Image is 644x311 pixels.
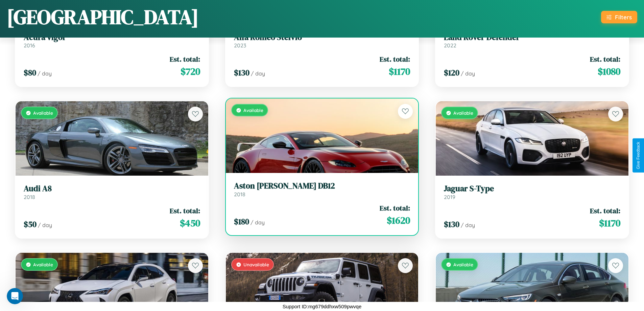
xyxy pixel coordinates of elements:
[636,142,641,169] div: Give Feedback
[24,42,35,49] span: 2016
[24,184,200,200] a: Audi A82018
[234,216,249,227] span: $ 180
[453,262,473,267] span: Available
[590,54,620,64] span: Est. total:
[283,302,362,311] p: Support ID: mg679ddhxw509pwvqe
[444,184,620,200] a: Jaguar S-Type2019
[444,194,455,200] span: 2019
[599,216,620,230] span: $ 1170
[170,54,200,64] span: Est. total:
[24,184,200,194] h3: Audi A8
[251,219,265,226] span: / day
[234,67,249,78] span: $ 130
[24,194,35,200] span: 2018
[180,216,200,230] span: $ 450
[7,3,199,31] h1: [GEOGRAPHIC_DATA]
[24,67,36,78] span: $ 80
[598,65,620,78] span: $ 1080
[234,42,246,49] span: 2023
[38,222,52,228] span: / day
[234,181,410,198] a: Aston [PERSON_NAME] DB122018
[24,219,37,230] span: $ 50
[444,32,620,49] a: Land Rover Defender2022
[181,65,200,78] span: $ 720
[444,42,456,49] span: 2022
[590,206,620,216] span: Est. total:
[461,70,475,77] span: / day
[234,181,410,191] h3: Aston [PERSON_NAME] DB12
[444,67,459,78] span: $ 120
[601,11,637,23] button: Filters
[461,222,475,228] span: / day
[7,288,23,304] iframe: Intercom live chat
[380,54,410,64] span: Est. total:
[389,65,410,78] span: $ 1170
[234,191,245,198] span: 2018
[243,107,263,113] span: Available
[33,110,53,116] span: Available
[24,32,200,49] a: Acura Vigor2016
[444,219,459,230] span: $ 130
[444,184,620,194] h3: Jaguar S-Type
[387,214,410,227] span: $ 1620
[243,262,269,267] span: Unavailable
[251,70,265,77] span: / day
[380,203,410,213] span: Est. total:
[453,110,473,116] span: Available
[234,32,410,49] a: Alfa Romeo Stelvio2023
[38,70,52,77] span: / day
[33,262,53,267] span: Available
[170,206,200,216] span: Est. total:
[615,14,632,21] div: Filters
